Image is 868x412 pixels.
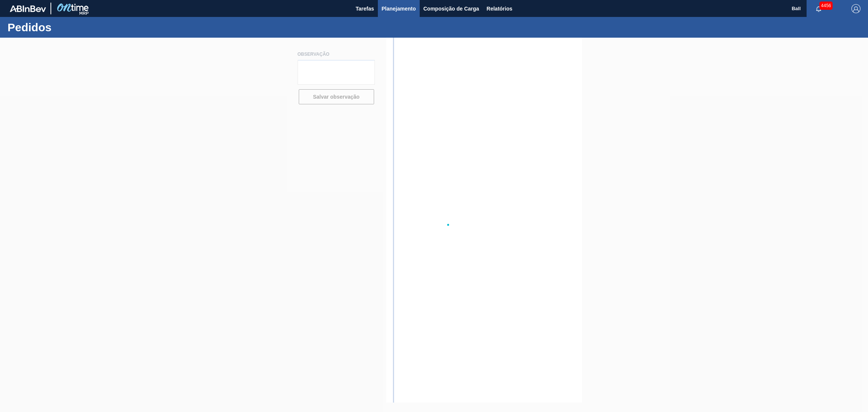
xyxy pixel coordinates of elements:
img: TNhmsLtSVTkK8tSr43FrP2fwEKptu5GPRR3wAAAABJRU5ErkJggg== [10,5,46,12]
img: Logout [851,4,860,13]
span: Relatórios [487,4,512,13]
button: Notificações [807,3,831,14]
span: Composição de Carga [423,4,479,13]
span: Tarefas [356,4,374,13]
h1: Pedidos [8,23,141,32]
span: 4456 [819,2,833,10]
span: Planejamento [382,4,416,13]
